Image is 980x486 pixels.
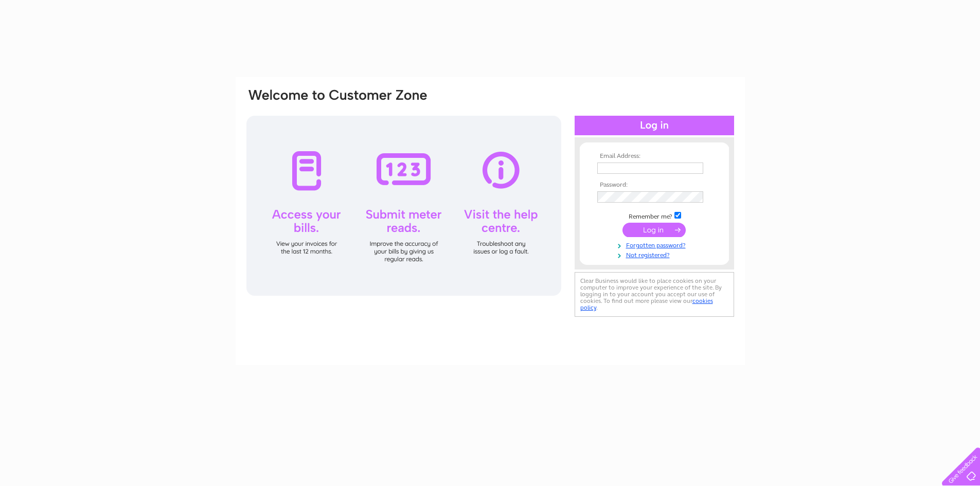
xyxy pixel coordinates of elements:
[595,210,714,221] td: Remember me?
[595,182,714,189] th: Password:
[597,249,714,259] a: Not registered?
[622,223,686,237] input: Submit
[595,153,714,160] th: Email Address:
[597,240,714,249] a: Forgotten password?
[575,272,734,317] div: Clear Business would like to place cookies on your computer to improve your experience of the sit...
[580,297,713,311] a: cookies policy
